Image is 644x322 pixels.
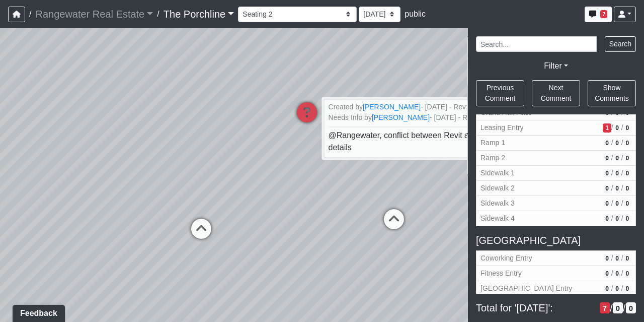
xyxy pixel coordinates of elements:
[621,138,623,148] span: /
[611,153,613,163] span: /
[476,151,636,166] button: Ramp 20/0/0
[476,250,636,266] button: Coworking Entry0/0/0
[476,234,636,246] h5: [GEOGRAPHIC_DATA]
[621,168,623,178] span: /
[603,169,611,178] span: # of open/more info comments in revision
[603,184,611,193] span: # of open/more info comments in revision
[603,154,611,163] span: # of open/more info comments in revision
[595,84,629,102] span: Show Comments
[623,123,631,133] span: # of resolved comments in revision
[611,198,613,209] span: /
[623,254,631,263] span: # of resolved comments in revision
[480,153,599,163] span: Ramp 2
[621,153,623,163] span: /
[623,184,631,193] span: # of resolved comments in revision
[611,122,613,133] span: /
[611,138,613,148] span: /
[476,211,636,226] button: Sidewalk 40/0/0
[613,302,623,314] span: # of QA/customer approval comments in revision
[480,283,599,294] span: [GEOGRAPHIC_DATA] Entry
[613,123,621,133] span: # of QA/customer approval comments in revision
[8,302,67,322] iframe: Ybug feedback widget
[613,154,621,163] span: # of QA/customer approval comments in revision
[153,4,163,24] span: /
[621,283,623,294] span: /
[480,168,599,178] span: Sidewalk 1
[585,7,612,22] button: 7
[611,213,613,224] span: /
[611,183,613,194] span: /
[603,254,611,263] span: # of open/more info comments in revision
[623,169,631,178] span: # of resolved comments in revision
[405,10,426,18] span: public
[621,253,623,264] span: /
[623,199,631,208] span: # of resolved comments in revision
[613,169,621,178] span: # of QA/customer approval comments in revision
[603,214,611,223] span: # of open/more info comments in revision
[613,139,621,148] span: # of QA/customer approval comments in revision
[164,4,234,24] a: The Porchline
[480,198,599,209] span: Sidewalk 3
[480,122,599,133] span: Leasing Entry
[532,80,580,106] button: Next Comment
[476,281,636,296] button: [GEOGRAPHIC_DATA] Entry0/0/0
[613,214,621,223] span: # of QA/customer approval comments in revision
[623,302,626,314] span: /
[605,36,636,52] button: Search
[25,4,35,24] span: /
[603,284,611,293] span: # of open/more info comments in revision
[603,139,611,148] span: # of open/more info comments in revision
[480,183,599,194] span: Sidewalk 2
[621,213,623,224] span: /
[611,268,613,279] span: /
[613,284,621,293] span: # of QA/customer approval comments in revision
[476,196,636,211] button: Sidewalk 30/0/0
[621,268,623,279] span: /
[603,123,611,133] span: # of open/more info comments in revision
[476,302,596,314] span: Total for '[DATE]':
[588,80,636,106] button: Show Comments
[600,10,607,18] span: 7
[476,181,636,196] button: Sidewalk 20/0/0
[329,112,567,123] small: Needs Info by - [DATE] - Rev:
[611,283,613,294] span: /
[623,214,631,223] span: # of resolved comments in revision
[480,138,599,148] span: Ramp 1
[613,269,621,278] span: # of QA/customer approval comments in revision
[610,302,613,314] span: /
[611,253,613,264] span: /
[623,269,631,278] span: # of resolved comments in revision
[623,139,631,148] span: # of resolved comments in revision
[329,131,565,152] span: @Rangewater, conflict between Revit and Drawing Set on Ceiling details
[603,269,611,278] span: # of open/more info comments in revision
[541,84,572,102] span: Next Comment
[476,120,636,136] button: Leasing Entry1/0/0
[621,183,623,194] span: /
[372,113,430,121] a: [PERSON_NAME]
[613,184,621,193] span: # of QA/customer approval comments in revision
[480,268,599,279] span: Fitness Entry
[603,199,611,208] span: # of open/more info comments in revision
[600,302,610,314] span: # of open/more info comments in revision
[613,254,621,263] span: # of QA/customer approval comments in revision
[611,168,613,178] span: /
[35,4,153,24] a: Rangewater Real Estate
[623,154,631,163] span: # of resolved comments in revision
[480,253,599,264] span: Coworking Entry
[544,61,568,70] a: Filter
[623,284,631,293] span: # of resolved comments in revision
[480,213,599,224] span: Sidewalk 4
[621,122,623,133] span: /
[363,103,421,111] a: [PERSON_NAME]
[476,136,636,151] button: Ramp 10/0/0
[485,84,516,102] span: Previous Comment
[613,199,621,208] span: # of QA/customer approval comments in revision
[329,102,567,112] small: Created by - [DATE] - Rev:
[476,80,524,106] button: Previous Comment
[476,166,636,181] button: Sidewalk 10/0/0
[626,302,636,314] span: # of resolved comments in revision
[476,36,597,52] input: Search
[621,198,623,209] span: /
[476,266,636,281] button: Fitness Entry0/0/0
